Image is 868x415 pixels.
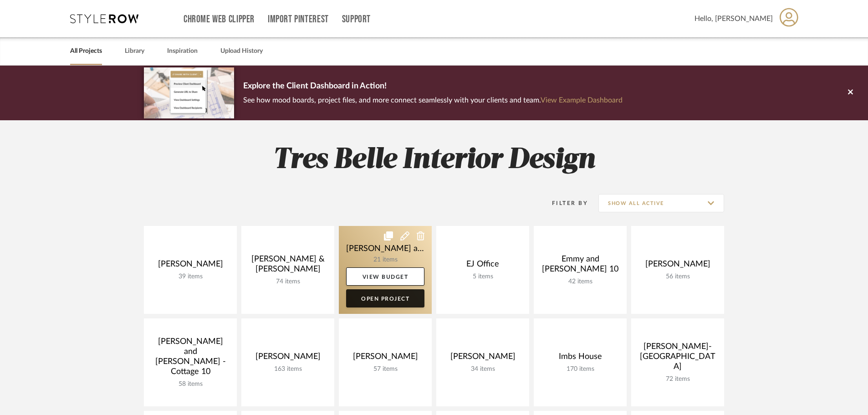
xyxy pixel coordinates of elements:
div: 74 items [249,278,327,286]
div: 34 items [444,365,522,373]
a: View Example Dashboard [541,97,623,104]
div: EJ Office [444,259,522,273]
a: Upload History [220,45,263,57]
p: See how mood boards, project files, and more connect seamlessly with your clients and team. [243,94,623,107]
span: Hello, [PERSON_NAME] [694,13,773,24]
div: 57 items [346,365,424,373]
div: 72 items [638,375,717,383]
p: Explore the Client Dashboard in Action! [243,79,623,94]
div: [PERSON_NAME] [444,352,522,365]
div: 42 items [541,278,619,286]
img: d5d033c5-7b12-40c2-a960-1ecee1989c38.png [144,67,234,118]
div: [PERSON_NAME] [151,259,230,273]
div: 163 items [249,365,327,373]
div: 58 items [151,380,230,388]
div: 39 items [151,273,230,281]
div: Filter By [540,199,588,208]
div: Imbs House [541,352,619,365]
div: 170 items [541,365,619,373]
div: [PERSON_NAME] [638,259,717,273]
div: [PERSON_NAME] and [PERSON_NAME] -Cottage 10 [151,337,230,380]
div: 56 items [638,273,717,281]
a: Support [342,15,371,23]
a: View Budget [346,267,424,286]
div: [PERSON_NAME] [249,352,327,365]
div: [PERSON_NAME] [346,352,424,365]
a: Import Pinterest [268,15,329,23]
div: [PERSON_NAME] & [PERSON_NAME] [249,254,327,278]
div: [PERSON_NAME]- [GEOGRAPHIC_DATA] [638,342,717,375]
div: Emmy and [PERSON_NAME] 10 [541,254,619,278]
h2: Tres Belle Interior Design [106,143,762,177]
div: 5 items [444,273,522,281]
a: All Projects [70,45,102,57]
a: Inspiration [167,45,198,57]
a: Library [125,45,144,57]
a: Chrome Web Clipper [184,15,255,23]
a: Open Project [346,289,424,307]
